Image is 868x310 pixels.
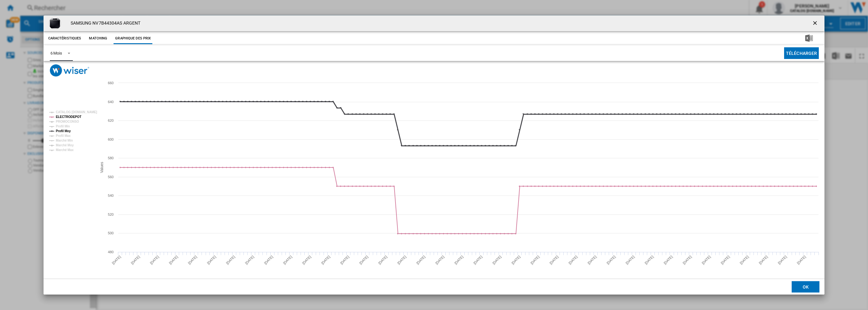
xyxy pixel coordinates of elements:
[108,250,114,254] tspan: 480
[56,134,71,137] tspan: Profil Max
[108,137,114,141] tspan: 600
[187,255,197,265] tspan: [DATE]
[415,255,426,265] tspan: [DATE]
[339,255,350,265] tspan: [DATE]
[358,255,369,265] tspan: [DATE]
[49,17,61,30] img: P974813.jpg
[435,255,445,265] tspan: [DATE]
[44,15,825,295] md-dialog: Product popup
[84,33,112,44] button: Matching
[549,255,559,265] tspan: [DATE]
[795,33,823,44] button: Télécharger au format Excel
[244,255,255,265] tspan: [DATE]
[56,148,74,152] tspan: Marché Max
[111,255,121,265] tspan: [DATE]
[114,33,152,44] button: Graphique des prix
[263,255,274,265] tspan: [DATE]
[530,255,540,265] tspan: [DATE]
[739,255,749,265] tspan: [DATE]
[108,156,114,160] tspan: 580
[168,255,179,265] tspan: [DATE]
[378,255,388,265] tspan: [DATE]
[56,139,73,142] tspan: Marché Min
[587,255,597,265] tspan: [DATE]
[108,119,114,122] tspan: 620
[805,34,813,42] img: excel-24x24.png
[99,162,104,173] tspan: Values
[56,115,81,119] tspan: ELECTRODEPOT
[720,255,730,265] tspan: [DATE]
[812,20,819,27] ng-md-icon: getI18NText('BUTTONS.CLOSE_DIALOG')
[56,120,79,123] tspan: PROMOCONSO
[625,255,635,265] tspan: [DATE]
[606,255,616,265] tspan: [DATE]
[108,194,114,197] tspan: 540
[67,20,141,26] h4: SAMSUNG NV7B44304AS ARGENT
[56,110,97,114] tspan: CATALOG [DOMAIN_NAME]
[796,255,806,265] tspan: [DATE]
[130,255,140,265] tspan: [DATE]
[454,255,464,265] tspan: [DATE]
[108,100,114,104] tspan: 640
[282,255,293,265] tspan: [DATE]
[50,51,62,56] div: 6 Mois
[149,255,160,265] tspan: [DATE]
[682,255,692,265] tspan: [DATE]
[809,17,822,30] button: getI18NText('BUTTONS.CLOSE_DIALOG')
[108,231,114,235] tspan: 500
[663,255,673,265] tspan: [DATE]
[644,255,654,265] tspan: [DATE]
[50,64,89,77] img: logo_wiser_300x94.png
[56,125,70,128] tspan: Profil Min
[758,255,768,265] tspan: [DATE]
[784,47,819,59] button: Télécharger
[206,255,217,265] tspan: [DATE]
[56,143,74,147] tspan: Marché Moy
[492,255,502,265] tspan: [DATE]
[792,281,819,292] button: OK
[472,255,483,265] tspan: [DATE]
[701,255,711,265] tspan: [DATE]
[568,255,578,265] tspan: [DATE]
[108,175,114,179] tspan: 560
[56,129,71,133] tspan: Profil Moy
[301,255,312,265] tspan: [DATE]
[320,255,331,265] tspan: [DATE]
[225,255,236,265] tspan: [DATE]
[396,255,407,265] tspan: [DATE]
[47,33,83,44] button: Caractéristiques
[777,255,787,265] tspan: [DATE]
[511,255,521,265] tspan: [DATE]
[108,81,114,85] tspan: 660
[108,213,114,216] tspan: 520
